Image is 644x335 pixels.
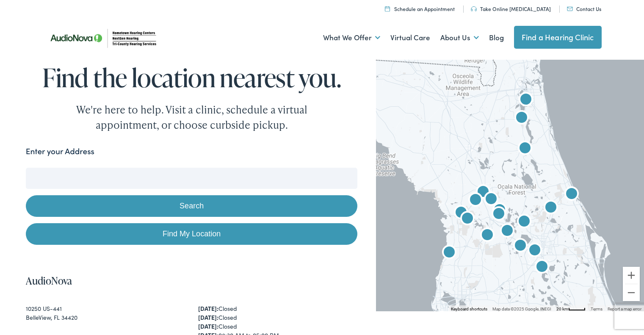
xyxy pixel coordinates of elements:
[471,6,477,11] img: utility icon
[323,22,380,53] a: What We Offer
[489,201,510,221] div: AudioNova
[481,190,501,210] div: AudioNova
[56,102,327,133] div: We're here to help. Visit a clinic, schedule a virtual appointment, or choose curbside pickup.
[471,5,551,12] a: Take Online [MEDICAL_DATA]
[378,300,406,311] img: Google
[532,257,552,278] div: AudioNova
[457,209,478,230] div: Tri-County Hearing Services by AudioNova
[489,22,504,53] a: Blog
[198,304,218,313] strong: [DATE]:
[556,307,568,311] span: 20 km
[477,226,498,246] div: AudioNova
[26,168,358,189] input: Enter your address or zip code
[385,6,390,11] img: utility icon
[623,284,640,301] button: Zoom out
[510,236,531,257] div: Tri-County Hearing Services by AudioNova
[492,307,551,311] span: Map data ©2025 Google, INEGI
[608,307,641,311] a: Report a map error
[516,90,536,111] div: NextGen Hearing by AudioNova
[451,203,471,224] div: AudioNova
[489,205,509,225] div: AudioNova
[465,191,486,211] div: AudioNova
[541,198,561,219] div: AudioNova
[514,26,602,49] a: Find a Hearing Clinic
[511,108,532,129] div: AudioNova
[439,243,459,263] div: Tri-County Hearing Services by AudioNova
[567,7,573,11] img: utility icon
[26,274,72,288] a: AudioNova
[385,5,455,12] a: Schedule an Appointment
[525,241,545,261] div: AudioNova
[198,313,218,321] strong: [DATE]:
[26,64,358,91] h1: Find the location nearest you.
[378,300,406,311] a: Open this area in Google Maps (opens a new window)
[451,306,487,312] button: Keyboard shortcuts
[473,183,493,203] div: Tri-County Hearing Services by AudioNova
[198,322,218,330] strong: [DATE]:
[515,139,535,159] div: NextGen Hearing by AudioNova
[514,212,534,233] div: AudioNova
[26,223,358,245] a: Find My Location
[567,5,601,12] a: Contact Us
[561,185,582,205] div: Hometown Hearing by AudioNova
[623,267,640,284] button: Zoom in
[497,221,517,242] div: AudioNova
[26,195,358,217] button: Search
[26,304,185,313] div: 10250 US-441
[591,307,603,311] a: Terms (opens in new tab)
[26,313,185,322] div: BelleView, FL 34420
[440,22,479,53] a: About Us
[390,22,430,53] a: Virtual Care
[554,305,588,311] button: Map Scale: 20 km per 37 pixels
[26,145,94,158] label: Enter your Address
